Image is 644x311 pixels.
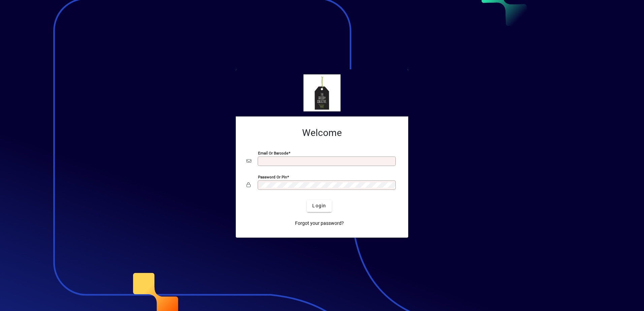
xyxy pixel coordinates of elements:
span: Login [312,202,326,209]
button: Login [307,200,331,212]
span: Forgot your password? [295,220,344,227]
mat-label: Password or Pin [258,174,287,179]
h2: Welcome [247,127,397,139]
mat-label: Email or Barcode [258,150,288,155]
a: Forgot your password? [292,217,347,230]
